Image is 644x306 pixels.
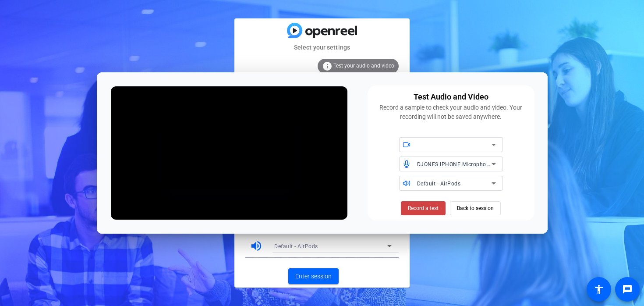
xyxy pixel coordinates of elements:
[417,181,461,187] span: Default - AirPods
[295,272,332,281] span: Enter session
[287,23,357,38] img: blue-gradient.svg
[322,61,333,71] mat-icon: info
[622,284,633,295] mat-icon: message
[414,91,488,103] div: Test Audio and Video
[417,160,492,167] span: DJONES IPHONE Microphone
[594,284,604,295] mat-icon: accessibility
[408,204,439,212] span: Record a test
[373,103,529,121] div: Record a sample to check your audio and video. Your recording will not be saved anywhere.
[457,200,494,217] span: Back to session
[250,239,263,253] mat-icon: volume_up
[401,201,446,215] button: Record a test
[274,243,318,249] span: Default - AirPods
[333,63,394,69] span: Test your audio and video
[234,43,410,52] mat-card-subtitle: Select your settings
[450,201,501,215] button: Back to session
